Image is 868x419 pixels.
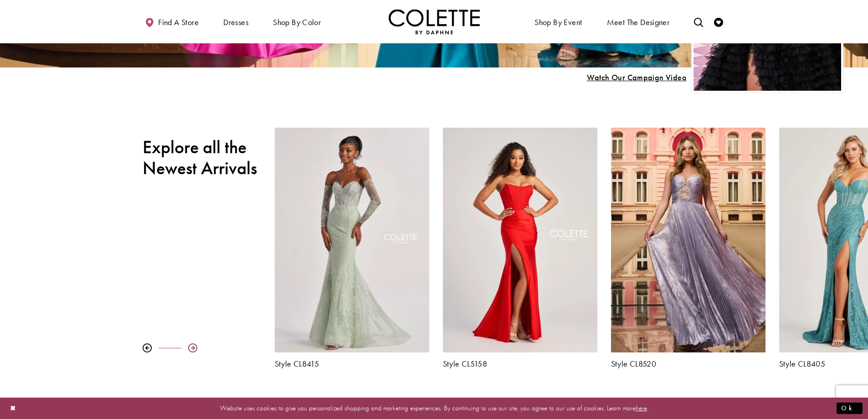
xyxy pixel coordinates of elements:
[143,9,201,34] a: Find a store
[66,402,802,414] p: Website uses cookies to give you personalized shopping and marketing experiences. By continuing t...
[389,9,480,34] a: Visit Home Page
[837,403,863,414] button: Submit Dialog
[607,18,670,27] span: Meet the designer
[268,121,436,375] div: Colette by Daphne Style No. CL8415
[436,121,604,375] div: Colette by Daphne Style No. CL5158
[389,9,480,34] img: Colette by Daphne
[534,18,582,27] span: Shop By Event
[273,18,321,27] span: Shop by color
[275,128,429,352] a: Visit Colette by Daphne Style No. CL8415 Page
[223,18,248,27] span: Dresses
[611,128,765,352] a: Visit Colette by Daphne Style No. CL8520 Page
[143,137,261,179] h2: Explore all the Newest Arrivals
[271,9,323,34] span: Shop by color
[275,359,429,368] a: Style CL8415
[586,73,687,82] span: Play Slide #15 Video
[611,359,765,368] a: Style CL8520
[221,9,251,34] span: Dresses
[636,403,647,413] a: here
[5,400,21,416] button: Close Dialog
[604,121,772,375] div: Colette by Daphne Style No. CL8520
[443,128,597,352] a: Visit Colette by Daphne Style No. CL5158 Page
[605,9,672,34] a: Meet the designer
[532,9,584,34] span: Shop By Event
[692,9,705,34] a: Toggle search
[443,359,597,368] a: Style CL5158
[712,9,725,34] a: Check Wishlist
[158,18,199,27] span: Find a store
